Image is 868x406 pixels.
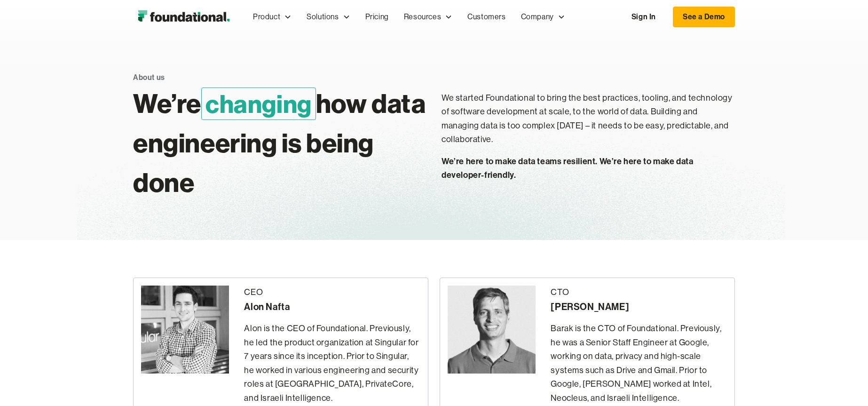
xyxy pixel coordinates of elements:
p: We started Foundational to bring the best practices, tooling, and technology of software developm... [442,91,735,147]
div: CEO [244,286,420,300]
a: home [133,8,234,26]
iframe: Chat Widget [821,361,868,406]
a: Pricing [358,1,396,32]
p: We’re here to make data teams resilient. We’re here to make data developer-friendly. [442,154,735,182]
img: Barak Forgoun - CTO [448,286,536,374]
img: Alon Nafta - CEO [141,286,229,374]
span: changing [201,88,316,120]
img: Foundational Logo [133,8,234,26]
div: Solutions [307,11,339,23]
a: Customers [460,1,513,32]
div: Alon Nafta [244,299,420,314]
h1: We’re how data engineering is being done [133,84,426,202]
div: Solutions [299,1,357,32]
div: CTO [551,286,727,300]
div: Company [513,1,573,32]
div: Company [521,11,554,23]
div: [PERSON_NAME] [551,299,727,314]
div: Product [253,11,280,23]
div: Resources [396,1,460,32]
div: Product [245,1,299,32]
p: Alon is the CEO of Foundational. Previously, he led the product organization at Singular for 7 ye... [244,322,420,405]
div: Resources [404,11,441,23]
p: Barak is the CTO of Foundational. Previously, he was a Senior Staff Engineer at Google, working o... [551,322,727,405]
div: About us [133,72,165,84]
a: Sign In [622,7,665,27]
a: See a Demo [673,7,735,27]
